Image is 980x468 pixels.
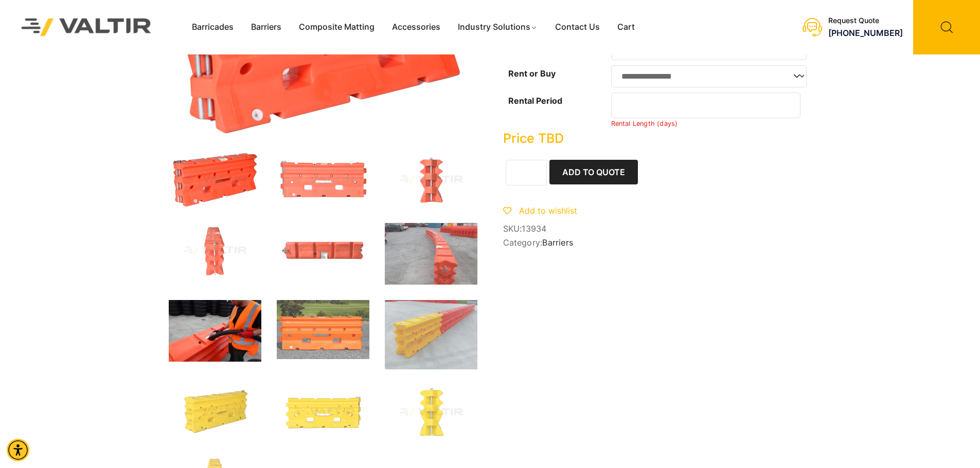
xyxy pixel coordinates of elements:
img: ArmorZone_Org_3Q.jpg [169,152,261,208]
img: A person in an orange safety vest and gloves is using a hose connected to an orange container, wi... [169,300,261,362]
img: Valtir Rentals [8,5,165,49]
img: An orange traffic barrier with a modular design, featuring interlocking sections and a metal conn... [169,223,261,278]
a: Contact Us [546,20,609,35]
a: Cart [609,20,644,35]
div: Request Quote [828,16,903,25]
a: Barriers [542,237,573,248]
img: An orange plastic component with various holes and slots, likely used in construction or machinery. [277,152,369,208]
div: Accessibility Menu [7,439,29,461]
img: An orange, zigzag-shaped object with a central metal rod, likely a weight or stabilizer for equip... [385,152,477,208]
img: A yellow, zigzag-shaped object with a metal rod, likely a tool or equipment component. [385,385,477,440]
a: call (888) 496-3625 [828,28,903,38]
span: SKU: [503,224,812,234]
span: 13934 [522,223,546,234]
a: Industry Solutions [449,20,546,35]
span: Category: [503,238,812,248]
small: Rental Length (days) [611,120,678,127]
button: Add to Quote [549,160,638,184]
a: Composite Matting [290,20,383,35]
label: Rent or Buy [508,68,556,79]
img: A curved line of bright orange traffic barriers on a concrete surface, with additional barriers s... [385,223,477,285]
span: Add to wishlist [519,205,577,216]
bdi: Price TBD [503,130,564,146]
img: A bright yellow, rectangular plastic block with various holes and grooves, likely used for safety... [169,385,261,440]
input: Number [611,92,801,118]
a: Barricades [183,20,242,35]
img: A long, segmented barrier in yellow and red, placed on a concrete surface, likely for traffic con... [385,300,477,369]
a: Barriers [242,20,290,35]
img: A bright yellow plastic component with various holes and cutouts, likely used in machinery or equ... [277,385,369,440]
img: An orange plastic barrier with holes, set against a green landscape with trees and sheep in the b... [277,300,369,359]
a: Accessories [383,20,449,35]
a: Add to wishlist [503,205,577,216]
th: Rental Period [503,90,611,130]
img: An orange highway barrier with markings, featuring a metal attachment point and safety information. [277,223,369,278]
input: Product quantity [506,160,547,185]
